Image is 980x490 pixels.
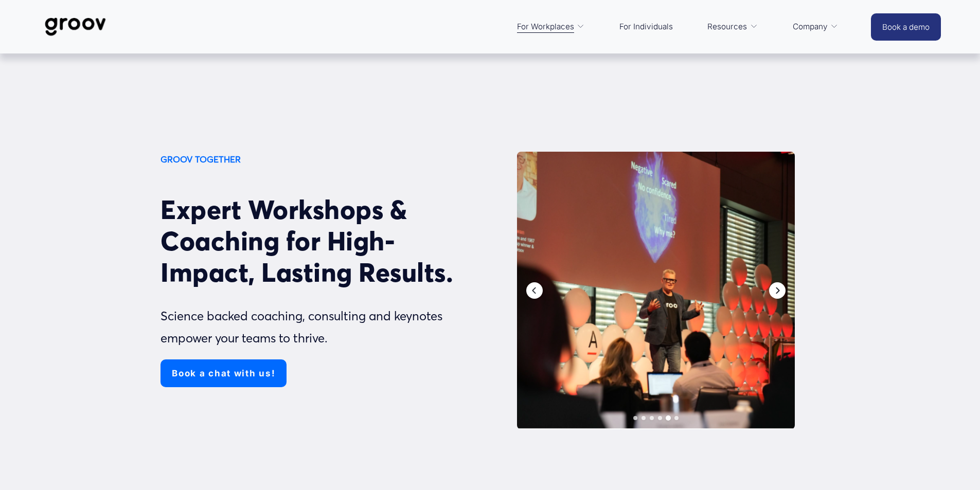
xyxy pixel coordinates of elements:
div: Slide 2 of 7 [631,412,639,424]
div: Next [768,281,787,300]
a: For Individuals [614,14,678,39]
a: folder dropdown [512,14,590,39]
strong: GROOV TOGETHER [161,154,241,165]
span: Resources [707,20,747,34]
a: Book a demo [871,13,941,41]
a: folder dropdown [702,14,763,39]
img: Groov | Workplace Science Platform | Unlock Performance | Drive Results [39,10,112,44]
p: Science backed coaching, consulting and keynotes empower your teams to thrive. [161,305,487,350]
div: Slide 7 of 7 [672,412,681,424]
div: Slide 4 of 7 [648,412,656,424]
div: Previous [525,281,544,300]
span: For Workplaces [517,20,574,34]
div: Slide 6 of 7 [663,410,673,426]
span: Company [793,20,828,34]
div: Slide 5 of 7 [656,412,664,424]
div: Slide 3 of 7 [639,412,648,424]
h2: Expert Workshops & Coaching for High-Impact, Lasting Results. [161,194,487,288]
a: folder dropdown [788,14,844,39]
a: Book a chat with us! [161,359,287,387]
